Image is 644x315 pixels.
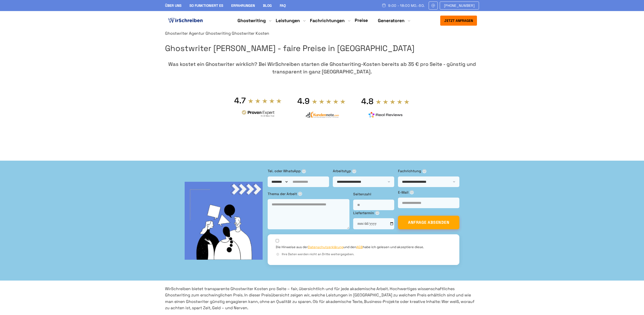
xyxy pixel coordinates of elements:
[276,245,424,249] label: Die Hinweise aus der und den habe ich gelesen und akzeptiere diese.
[355,17,368,23] a: Preise
[165,3,181,8] a: Über uns
[276,252,451,257] div: Ihre Daten werden nicht an Dritte weitergegeben.
[444,4,475,8] span: [PHONE_NUMBER]
[312,99,346,104] img: stars
[234,96,246,106] div: 4.7
[422,169,426,173] span: ⓘ
[185,182,263,260] img: bg
[388,4,425,8] span: 9:00 - 18:00 Mo.-So.
[268,191,349,197] label: Thema der Arbeit
[231,3,255,8] a: Erfahrungen
[361,96,374,106] div: 4.8
[378,18,405,24] a: Generatoren
[232,31,269,36] span: Ghostwriter Kosten
[280,3,286,8] a: FAQ
[398,216,459,229] button: ANFRAGE ABSENDEN
[237,18,266,24] a: Ghostwriting
[440,16,477,26] button: Jetzt anfragen
[431,4,435,8] img: Email
[165,31,205,36] a: Ghostwriter Agentur
[382,3,386,7] img: Schedule
[263,3,272,8] a: Blog
[305,111,339,118] img: kundennote
[440,2,479,10] a: [PHONE_NUMBER]
[206,31,231,36] a: Ghostwriting
[310,18,345,24] a: Fachrichtungen
[248,98,282,104] img: stars
[356,245,363,249] a: AGB
[165,60,479,75] div: Was kostet ein Ghostwriter wirklich? Bei WirSchreiben starten die Ghostwriting-Kosten bereits ab ...
[276,18,300,24] a: Leistungen
[333,168,394,174] label: Arbeitstyp
[308,245,343,249] a: Datenschutzerklärung
[375,211,379,215] span: ⓘ
[276,252,280,256] span: ⓘ
[410,190,414,194] span: ⓘ
[398,190,459,195] label: E-Mail
[369,112,403,118] img: realreviews
[302,169,306,173] span: ⓘ
[398,168,459,174] label: Fachrichtung
[353,191,394,197] label: Seitenzahl
[189,3,223,8] a: So funktioniert es
[297,96,310,106] div: 4.9
[165,42,479,55] h1: Ghostwriter [PERSON_NAME] - faire Preise in [GEOGRAPHIC_DATA]
[165,286,479,311] p: WirSchreiben bietet transparente Ghostwriter Kosten pro Seite – fair, übersichtlich und für jede ...
[376,99,410,105] img: stars
[353,210,394,216] label: Liefertermin
[352,169,356,173] span: ⓘ
[298,192,302,196] span: ⓘ
[167,17,204,24] img: logo ghostwriter-österreich
[268,168,329,174] label: Tel. oder WhatsApp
